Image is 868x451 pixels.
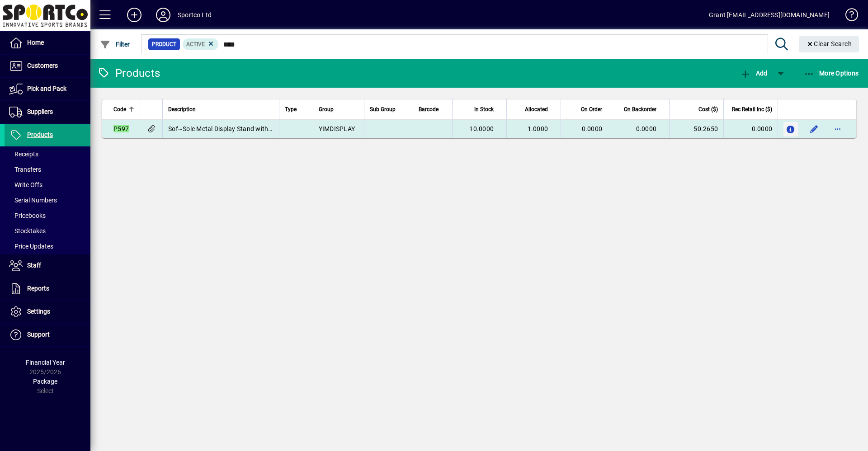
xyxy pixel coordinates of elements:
[168,104,274,114] div: Description
[5,301,90,323] a: Settings
[319,104,334,114] span: Group
[709,8,830,22] div: Grant [EMAIL_ADDRESS][DOMAIN_NAME]
[669,120,723,138] td: 50.2650
[27,131,53,138] span: Products
[528,125,548,132] span: 1.0000
[9,212,46,219] span: Pricebooks
[723,120,778,138] td: 0.0000
[474,104,494,114] span: In Stock
[512,104,556,114] div: Allocated
[27,39,44,46] span: Home
[27,62,58,69] span: Customers
[186,41,205,47] span: Active
[113,104,126,114] span: Code
[5,239,90,254] a: Price Updates
[5,193,90,208] a: Serial Numbers
[807,122,821,136] button: Edit
[319,104,359,114] div: Group
[698,104,718,114] span: Cost ($)
[183,38,219,50] mat-chip: Activation Status: Active
[27,308,50,315] span: Settings
[830,122,845,136] button: More options
[120,7,149,23] button: Add
[740,70,767,77] span: Add
[97,66,160,80] div: Products
[149,7,178,23] button: Profile
[5,32,90,54] a: Home
[5,324,90,346] a: Support
[566,104,610,114] div: On Order
[5,101,90,123] a: Suppliers
[624,104,656,114] span: On Backorder
[9,227,46,235] span: Stocktakes
[582,125,603,132] span: 0.0000
[168,125,311,132] span: Sof~Sole Metal Display Stand with picture panels
[98,36,132,52] button: Filter
[5,277,90,300] a: Reports
[458,104,502,114] div: In Stock
[5,78,90,100] a: Pick and Pack
[370,104,407,114] div: Sub Group
[419,104,447,114] div: Barcode
[319,125,355,132] span: YIMDISPLAY
[168,104,196,114] span: Description
[370,104,396,114] span: Sub Group
[26,359,65,366] span: Financial Year
[5,177,90,193] a: Write Offs
[802,65,861,81] button: More Options
[285,104,297,114] span: Type
[285,104,307,114] div: Type
[581,104,602,114] span: On Order
[525,104,548,114] span: Allocated
[5,162,90,177] a: Transfers
[9,150,38,158] span: Receipts
[806,40,852,47] span: Clear Search
[804,70,859,77] span: More Options
[5,146,90,162] a: Receipts
[27,85,66,92] span: Pick and Pack
[5,223,90,239] a: Stocktakes
[636,125,657,132] span: 0.0000
[113,104,134,114] div: Code
[419,104,439,114] span: Barcode
[738,65,769,81] button: Add
[27,331,50,338] span: Support
[5,254,90,277] a: Staff
[799,36,859,52] button: Clear
[178,8,212,22] div: Sportco Ltd
[33,378,57,385] span: Package
[839,2,857,31] a: Knowledge Base
[27,262,41,269] span: Staff
[27,285,49,292] span: Reports
[9,197,57,204] span: Serial Numbers
[152,40,176,49] span: Product
[100,41,130,48] span: Filter
[113,125,129,132] em: P597
[9,181,42,188] span: Write Offs
[469,125,494,132] span: 10.0000
[27,108,53,115] span: Suppliers
[732,104,772,114] span: Rec Retail Inc ($)
[9,166,41,173] span: Transfers
[9,243,53,250] span: Price Updates
[621,104,665,114] div: On Backorder
[5,55,90,77] a: Customers
[5,208,90,223] a: Pricebooks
